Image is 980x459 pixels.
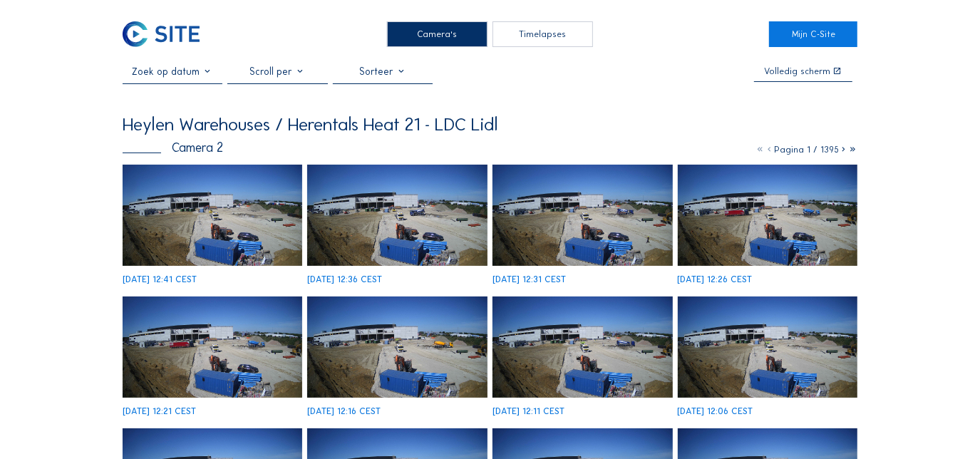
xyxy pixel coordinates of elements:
div: [DATE] 12:31 CEST [492,275,566,284]
a: C-SITE Logo [123,21,211,47]
img: image_52775397 [492,165,672,266]
div: [DATE] 12:06 CEST [678,407,753,416]
img: image_52775126 [123,296,302,398]
a: Mijn C-Site [769,21,857,47]
div: Camera's [387,21,487,47]
img: image_52774851 [492,296,672,398]
div: [DATE] 12:41 CEST [123,275,197,284]
div: [DATE] 12:11 CEST [492,407,564,416]
div: Timelapses [492,21,592,47]
span: Pagina 1 / 1395 [774,144,839,155]
div: [DATE] 12:16 CEST [307,407,381,416]
div: [DATE] 12:21 CEST [123,407,196,416]
img: image_52775265 [678,165,857,266]
img: image_52774983 [307,296,487,398]
img: image_52775668 [123,165,302,266]
div: Volledig scherm [765,67,831,76]
div: Heylen Warehouses / Herentals Heat 21 - LDC Lidl [123,115,497,133]
img: image_52775532 [307,165,487,266]
img: image_52774714 [678,296,857,398]
div: Camera 2 [123,142,223,155]
div: [DATE] 12:26 CEST [678,275,753,284]
input: Zoek op datum 󰅀 [123,66,222,78]
div: [DATE] 12:36 CEST [307,275,382,284]
img: C-SITE Logo [123,21,200,47]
